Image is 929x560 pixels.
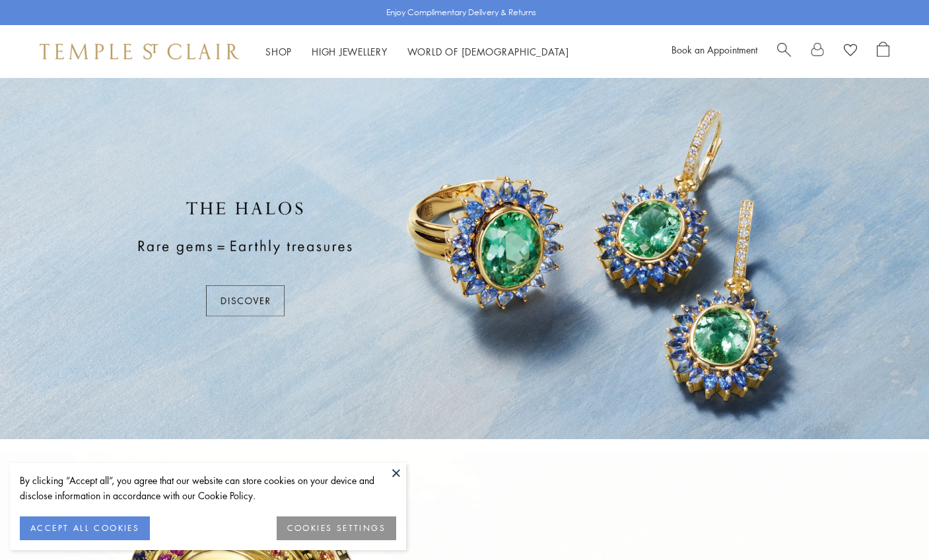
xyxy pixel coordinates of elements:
[265,45,292,58] a: ShopShop
[265,44,569,60] nav: Main navigation
[312,45,388,58] a: High JewelleryHigh Jewellery
[777,42,791,61] a: Search
[20,516,150,540] button: ACCEPT ALL COOKIES
[407,45,569,58] a: World of [DEMOGRAPHIC_DATA]World of [DEMOGRAPHIC_DATA]
[277,516,396,540] button: COOKIES SETTINGS
[386,6,536,19] p: Enjoy Complimentary Delivery & Returns
[40,44,239,59] img: Temple St. Clair
[877,42,889,61] a: Open Shopping Bag
[863,498,916,547] iframe: Gorgias live chat messenger
[844,42,857,61] a: View Wishlist
[20,473,396,503] div: By clicking “Accept all”, you agree that our website can store cookies on your device and disclos...
[671,43,757,56] a: Book an Appointment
